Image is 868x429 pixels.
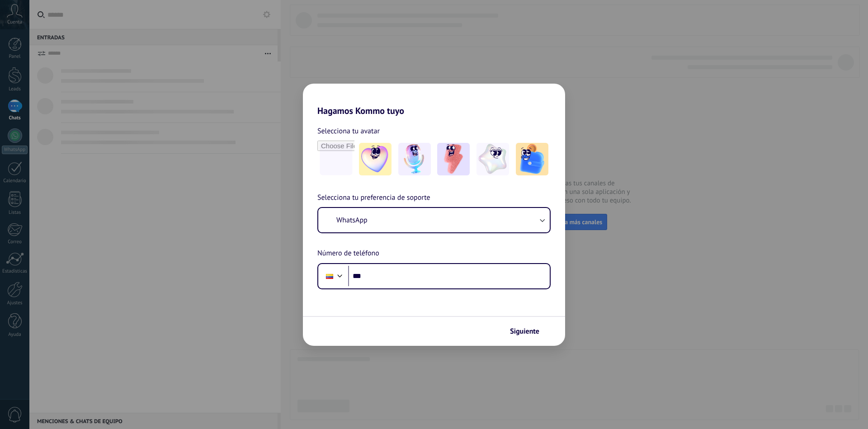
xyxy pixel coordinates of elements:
span: Número de teléfono [317,248,379,259]
img: -2.jpeg [398,143,431,175]
button: Siguiente [506,324,552,339]
img: -1.jpeg [359,143,392,175]
span: Selecciona tu preferencia de soporte [317,192,430,204]
span: Selecciona tu avatar [317,125,380,137]
span: WhatsApp [336,216,368,225]
span: Siguiente [510,328,539,335]
button: WhatsApp [318,208,550,232]
img: -5.jpeg [516,143,548,175]
img: -3.jpeg [437,143,470,175]
img: -4.jpeg [476,143,509,175]
div: Colombia: + 57 [321,267,338,286]
h2: Hagamos Kommo tuyo [303,84,565,116]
